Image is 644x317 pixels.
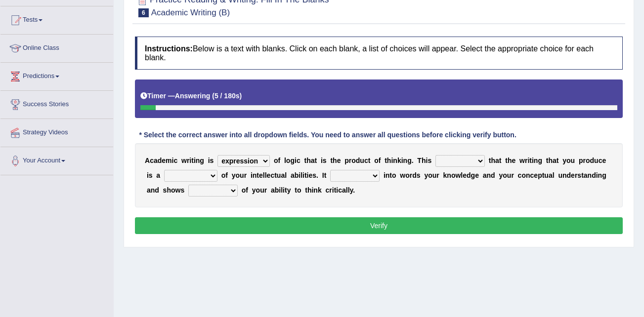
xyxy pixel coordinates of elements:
b: c [270,171,274,179]
b: y [287,186,291,194]
b: l [553,171,555,179]
b: d [491,171,495,179]
b: i [299,171,301,179]
b: w [400,171,405,179]
b: a [281,171,285,179]
b: f [225,171,228,179]
b: f [379,157,381,164]
b: t [529,157,532,164]
span: 6 [138,8,149,17]
b: i [283,186,285,194]
b: c [150,157,154,164]
b: i [532,157,534,164]
b: ) [240,92,242,100]
a: Success Stories [0,91,113,116]
small: Academic Writing (B) [151,8,230,17]
b: t [581,171,584,179]
b: s [428,157,431,164]
b: . [353,186,355,194]
b: c [173,157,177,164]
b: c [297,157,301,164]
b: o [392,171,396,179]
b: t [389,171,392,179]
b: d [592,171,596,179]
b: s [417,171,421,179]
b: a [271,186,275,194]
a: Tests [0,6,113,31]
b: e [162,157,166,164]
b: l [281,186,283,194]
b: o [256,186,260,194]
div: * Select the correct answer into all dropdown fields. You need to answer all questions before cli... [135,130,520,141]
b: r [525,157,527,164]
b: o [586,157,590,164]
b: d [567,171,571,179]
b: e [512,157,515,164]
b: t [542,171,545,179]
b: t [499,157,502,164]
b: I [322,171,324,179]
b: e [602,157,606,164]
b: h [306,157,311,164]
b: p [579,157,583,164]
b: g [471,171,475,179]
b: t [546,157,549,164]
b: r [575,171,577,179]
b: b [295,171,299,179]
b: p [344,157,349,164]
b: r [436,171,439,179]
b: e [259,171,263,179]
b: g [290,157,295,164]
b: u [544,171,549,179]
b: Instructions: [145,44,193,53]
b: p [538,171,542,179]
b: a [483,171,487,179]
b: i [527,157,529,164]
b: n [403,157,408,164]
b: a [291,171,295,179]
b: l [461,171,463,179]
b: r [329,186,332,194]
b: i [295,157,297,164]
b: y [350,186,353,194]
b: r [410,171,412,179]
b: u [260,186,264,194]
b: n [313,186,318,194]
b: l [284,157,286,164]
b: i [321,157,323,164]
b: s [210,157,214,164]
a: Your Account [0,147,113,172]
b: . [316,171,318,179]
b: k [443,171,447,179]
b: t [285,186,287,194]
b: e [308,171,312,179]
b: o [405,171,410,179]
b: o [428,171,432,179]
b: T [417,157,422,164]
b: y [424,171,428,179]
b: A [145,157,150,164]
b: r [511,171,514,179]
b: r [349,157,351,164]
b: a [154,157,158,164]
b: c [364,157,368,164]
b: i [251,171,253,179]
b: h [387,157,391,164]
b: h [548,157,553,164]
b: t [304,157,306,164]
b: Answering [175,92,211,100]
button: Verify [135,217,623,234]
b: o [242,186,246,194]
b: o [566,157,571,164]
b: n [487,171,491,179]
b: h [333,157,337,164]
b: u [277,171,281,179]
b: a [584,171,588,179]
b: h [508,157,512,164]
b: u [571,157,575,164]
b: w [181,157,187,164]
b: e [571,171,575,179]
b: l [263,171,265,179]
b: c [518,171,522,179]
b: i [332,186,334,194]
